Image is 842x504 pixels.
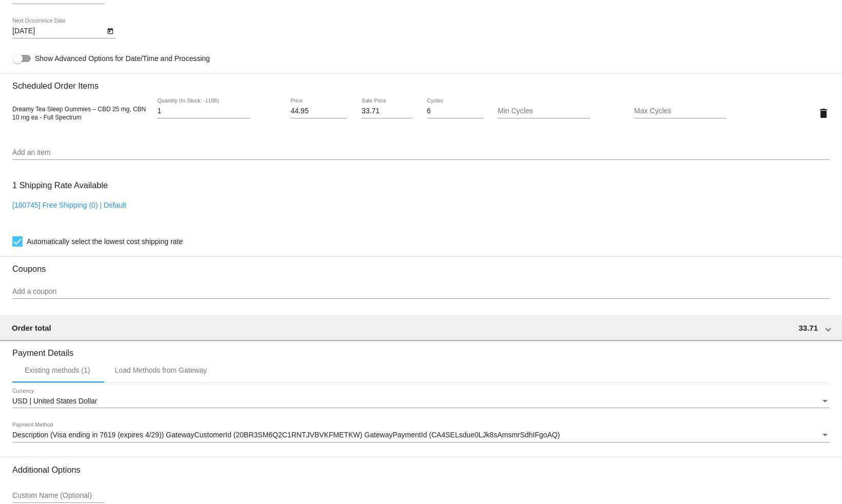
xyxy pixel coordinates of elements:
h3: Scheduled Order Items [12,73,830,91]
button: Open calendar [105,25,115,36]
input: Add a coupon [12,288,830,296]
h3: 1 Shipping Rate Available [12,174,108,196]
a: [180745] Free Shipping (0) | Default [12,201,126,209]
div: Load Methods from Gateway [115,366,207,374]
mat-select: Payment Method [12,431,830,439]
span: Description (Visa ending in 7619 (expires 4/29)) GatewayCustomerId (20BR3SM6Q2C1RNTJVBVKFMETKW) G... [12,431,560,439]
input: Add an item [12,149,830,157]
h3: Payment Details [12,340,830,358]
span: Order total [12,324,51,332]
input: Cycles [427,107,483,115]
input: Price [290,107,347,115]
span: USD | United States Dollar [12,397,97,405]
div: Existing methods (1) [25,366,90,374]
input: Max Cycles [634,107,727,115]
input: Min Cycles [498,107,590,115]
input: Quantity (In Stock: -1188) [158,107,250,115]
h3: Coupons [12,256,830,274]
span: Automatically select the lowest cost shipping rate [27,235,183,248]
mat-icon: delete [817,107,830,119]
span: Dreamy Tea Sleep Gummies – CBD 25 mg, CBN 10 mg ea - Full Spectrum [12,106,146,121]
span: Show Advanced Options for Date/Time and Processing [35,53,210,64]
input: Next Occurrence Date [12,27,105,35]
span: 33.71 [798,324,818,332]
input: Custom Name (Optional) [12,492,105,500]
mat-select: Currency [12,397,830,406]
input: Sale Price [362,107,412,115]
h3: Additional Options [12,465,830,475]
